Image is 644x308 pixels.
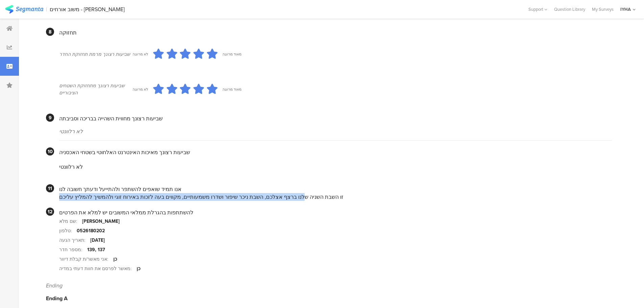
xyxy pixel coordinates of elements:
div: שביעות רצונך מחווית השהייה בבריכה וסביבתה [59,115,612,122]
div: 9 [46,114,54,122]
div: שביעות רצונך מתחזוקת השטחים הציבוריים [59,82,133,96]
div: תחזוקה [59,29,612,37]
div: שם מלא: [59,218,82,225]
div: 11 [46,184,54,192]
div: תאריך הגעה: [59,237,90,244]
div: 139, 137 [87,246,105,253]
div: אני מאשר/ת קבלת דיוור: [59,256,113,263]
div: טלפון: [59,227,77,234]
div: מאשר לפרסם את חוות דעתי במדיה: [59,265,137,272]
section: לא רלוונטי [59,156,612,177]
img: segmanta logo [5,5,43,14]
div: [DATE] [90,237,105,244]
div: מאוד מרוצה [222,51,241,57]
div: מאוד מרוצה [222,87,241,92]
div: IYHA [620,6,631,13]
div: לא מרוצה [133,51,148,57]
div: אנו תמיד שואפים להשתפר ולהתייעל ודעתך חשובה לנו [59,185,612,193]
div: 12 [46,208,54,216]
div: להשתתפות בהגרלת ממלאי המשובים יש למלא את הפרטים [59,209,612,216]
div: לא רלוונטי [59,127,612,135]
div: Ending A [46,294,612,302]
div: 10 [46,147,54,156]
div: Support [528,4,547,15]
div: | [46,5,47,13]
div: זו השבת השניה שלנו ברצף אצלכם, השבת ניכר שיפור ושדרו משמעותיים, מקווים בעה לזכות באירוח זוגי ולהמ... [59,193,612,201]
a: Question Library [551,6,589,13]
div: שביעות רצונך מאיכות האינטרנט האלחוטי בשטחי האכסניה [59,148,612,156]
div: משוב אורחים - [PERSON_NAME] [50,6,125,13]
div: 8 [46,28,54,36]
a: My Surveys [589,6,617,13]
div: כן [137,265,140,272]
div: כן [113,256,117,263]
div: [PERSON_NAME] [82,218,120,225]
div: 0526180202 [77,227,105,234]
div: שביעות רצונך מרמת תחזוקת החדר [59,51,133,58]
div: Ending [46,282,612,289]
div: לא מרוצה [133,87,148,92]
div: מספר חדר: [59,246,87,253]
